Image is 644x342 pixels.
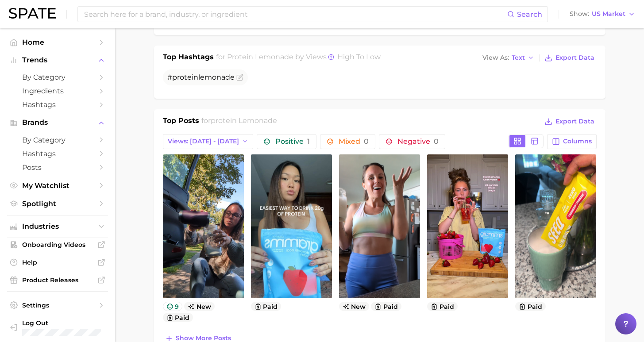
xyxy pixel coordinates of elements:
[7,220,108,233] button: Industries
[339,138,369,145] span: Mixed
[371,302,401,311] button: paid
[512,55,525,60] span: Text
[339,302,370,311] span: new
[515,302,546,311] button: paid
[22,100,93,109] span: Hashtags
[542,115,596,128] button: Export Data
[163,302,183,311] button: 9
[22,319,101,327] span: Log Out
[22,150,93,158] span: Hashtags
[7,54,108,67] button: Trends
[547,134,596,149] button: Columns
[176,334,231,342] span: Show more posts
[22,276,93,284] span: Product Releases
[397,138,439,145] span: Negative
[275,138,310,145] span: Positive
[184,302,215,311] span: new
[434,137,439,146] span: 0
[172,73,198,81] span: protein
[22,163,93,172] span: Posts
[198,73,235,81] span: lemonade
[22,241,93,249] span: Onboarding Videos
[251,302,282,311] button: paid
[216,52,381,64] h2: for by Views
[236,74,243,81] button: Flag as miscategorized or irrelevant
[7,84,108,98] a: Ingredients
[168,138,239,145] span: Views: [DATE] - [DATE]
[211,116,277,125] span: protein lemonade
[167,73,235,81] span: #
[7,299,108,312] a: Settings
[592,12,625,16] span: US Market
[7,316,108,338] a: Log out. Currently logged in with e-mail alyssa@spate.nyc.
[83,7,507,22] input: Search here for a brand, industry, or ingredient
[7,98,108,111] a: Hashtags
[163,52,214,64] h1: Top Hashtags
[22,181,93,190] span: My Watchlist
[22,200,93,208] span: Spotlight
[7,35,108,49] a: Home
[427,302,458,311] button: paid
[22,258,93,266] span: Help
[227,53,293,61] span: protein lemonade
[163,313,193,322] button: paid
[22,119,93,127] span: Brands
[7,179,108,192] a: My Watchlist
[480,52,537,64] button: View AsText
[542,52,596,64] button: Export Data
[517,10,542,19] span: Search
[22,301,93,309] span: Settings
[7,161,108,174] a: Posts
[22,136,93,144] span: by Category
[22,87,93,95] span: Ingredients
[7,116,108,129] button: Brands
[555,118,594,125] span: Export Data
[7,70,108,84] a: by Category
[201,115,277,129] h2: for
[482,55,509,60] span: View As
[7,133,108,147] a: by Category
[567,8,637,20] button: ShowUS Market
[364,137,369,146] span: 0
[7,256,108,269] a: Help
[337,53,381,61] span: high to low
[570,12,589,16] span: Show
[22,73,93,81] span: by Category
[163,115,199,129] h1: Top Posts
[555,54,594,61] span: Export Data
[163,134,254,149] button: Views: [DATE] - [DATE]
[563,138,592,145] span: Columns
[9,8,56,19] img: SPATE
[307,137,310,146] span: 1
[7,238,108,251] a: Onboarding Videos
[22,223,93,231] span: Industries
[22,56,93,64] span: Trends
[22,38,93,46] span: Home
[7,197,108,211] a: Spotlight
[7,147,108,161] a: Hashtags
[7,273,108,287] a: Product Releases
